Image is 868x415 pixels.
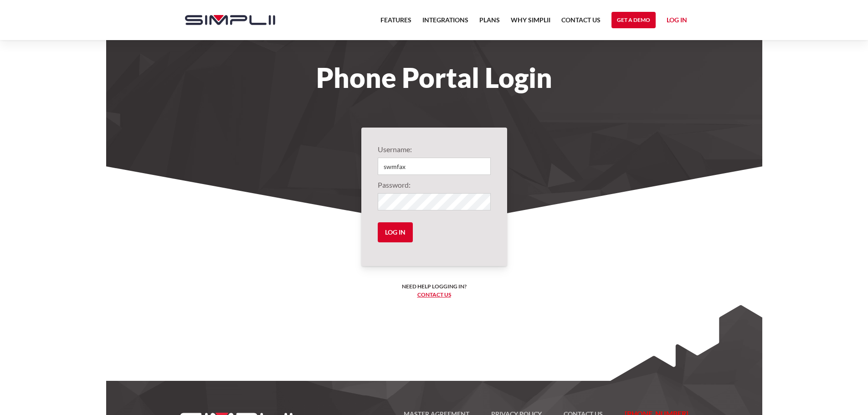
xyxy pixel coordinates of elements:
a: Why Simplii [511,15,550,31]
form: Login [378,144,491,250]
label: Password: [378,179,491,190]
input: Log in [378,222,413,242]
label: Username: [378,144,491,155]
a: Log in [667,15,687,28]
a: Contact us [417,291,451,298]
a: Plans [479,15,500,31]
h1: Phone Portal Login [176,67,693,87]
h6: Need help logging in? ‍ [402,282,467,299]
img: Simplii [185,15,275,25]
a: Contact US [561,15,601,31]
a: Features [380,15,411,31]
a: Integrations [422,15,468,31]
a: Get a Demo [611,12,656,28]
